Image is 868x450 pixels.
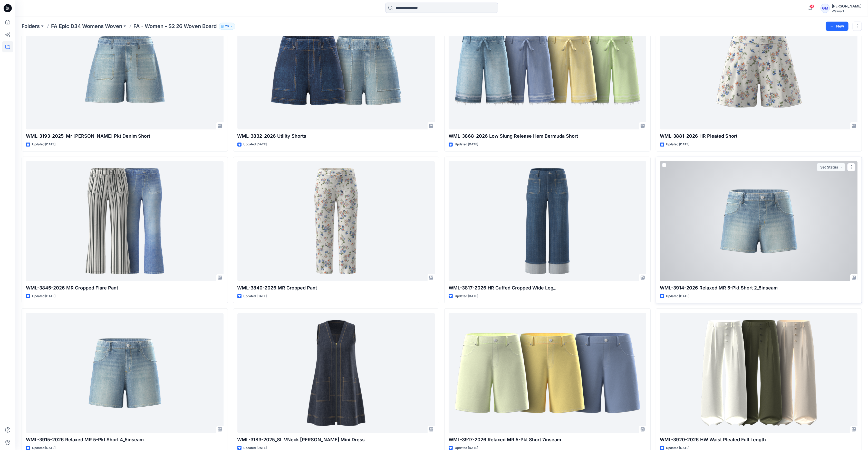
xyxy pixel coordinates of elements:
a: WML-3193-2025_Mr Patch Pkt Denim Short [26,9,224,129]
p: WML-3817-2026 HR Cuffed Cropped Wide Leg_ [449,284,646,292]
p: WML-3915-2026 Relaxed MR 5-Pkt Short 4_5inseam [26,436,224,443]
div: Walmart [832,9,862,13]
a: WML-3840-2026 MR Cropped Pant [237,161,435,281]
a: WML-3868-2026 Low Slung Release Hem Bermuda Short [449,9,646,129]
p: Updated [DATE] [455,142,478,147]
p: FA - Women - S2 26 Woven Board [133,23,217,30]
a: WML-3920-2026 HW Waist Pleated Full Length [660,313,858,433]
a: WML-3881-2026 HR Pleated Short [660,9,858,129]
a: Folders [22,23,40,30]
p: WML-3845-2026 MR Cropped Flare Pant [26,284,224,292]
p: Updated [DATE] [32,294,55,299]
p: WML-3193-2025_Mr [PERSON_NAME] Pkt Denim Short [26,133,224,140]
button: New [826,22,848,31]
p: WML-3840-2026 MR Cropped Pant [237,284,435,292]
div: GM [821,4,830,13]
p: 26 [225,23,229,29]
p: WML-3832-2026 Utility Shorts [237,133,435,140]
a: WML-3183-2025_SL VNeck ALine Mini Dress [237,313,435,433]
a: WML-3832-2026 Utility Shorts [237,9,435,129]
p: WML-3183-2025_SL VNeck [PERSON_NAME] Mini Dress [237,436,435,443]
p: WML-3881-2026 HR Pleated Short [660,133,858,140]
p: WML-3868-2026 Low Slung Release Hem Bermuda Short [449,133,646,140]
a: FA Epic D34 Womens Woven [51,23,122,30]
p: WML-3914-2026 Relaxed MR 5-Pkt Short 2_5inseam [660,284,858,292]
a: WML-3917-2026 Relaxed MR 5-Pkt Short 7inseam [449,313,646,433]
p: Updated [DATE] [244,294,267,299]
p: Updated [DATE] [455,294,478,299]
a: WML-3817-2026 HR Cuffed Cropped Wide Leg_ [449,161,646,281]
p: Updated [DATE] [666,294,690,299]
a: WML-3845-2026 MR Cropped Flare Pant [26,161,224,281]
p: WML-3920-2026 HW Waist Pleated Full Length [660,436,858,443]
p: Updated [DATE] [32,142,55,147]
p: Updated [DATE] [666,142,690,147]
p: Updated [DATE] [244,142,267,147]
button: 26 [219,23,235,30]
div: [PERSON_NAME] [832,3,862,9]
p: WML-3917-2026 Relaxed MR 5-Pkt Short 7inseam [449,436,646,443]
a: WML-3915-2026 Relaxed MR 5-Pkt Short 4_5inseam [26,313,224,433]
span: 4 [810,4,814,8]
a: WML-3914-2026 Relaxed MR 5-Pkt Short 2_5inseam [660,161,858,281]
